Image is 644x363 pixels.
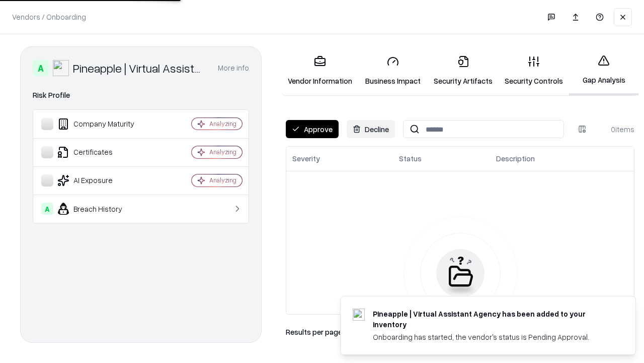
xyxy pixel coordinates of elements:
[594,124,634,135] div: 0 items
[41,174,162,187] div: AI Exposure
[373,309,611,330] div: Pineapple | Virtual Assistant Agency has been added to your inventory
[41,146,162,158] div: Certificates
[218,59,249,77] button: More info
[286,327,344,337] p: Results per page:
[286,120,339,138] button: Approve
[41,118,162,130] div: Company Maturity
[33,89,249,101] div: Risk Profile
[12,12,86,22] p: Vendors / Onboarding
[399,153,422,164] div: Status
[347,120,395,138] button: Decline
[373,332,611,342] div: Onboarding has started, the vendor's status is Pending Approval.
[41,203,53,215] div: A
[282,47,358,94] a: Vendor Information
[33,60,49,76] div: A
[73,60,206,76] div: Pineapple | Virtual Assistant Agency
[358,47,428,94] a: Business Impact
[499,47,569,94] a: Security Controls
[53,60,69,76] img: Pineapple | Virtual Assistant Agency
[569,46,638,95] a: Gap Analysis
[41,203,162,215] div: Breach History
[292,153,320,164] div: Severity
[428,47,499,94] a: Security Artifacts
[209,119,236,128] div: Analyzing
[496,153,535,164] div: Description
[209,176,236,185] div: Analyzing
[209,148,236,156] div: Analyzing
[353,309,365,321] img: trypineapple.com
